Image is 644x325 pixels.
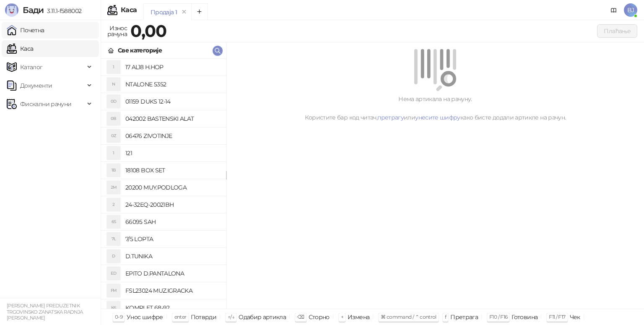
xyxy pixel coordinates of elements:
span: Каталог [20,59,43,75]
h4: D.TUNIKA [125,250,219,263]
div: 0Z [107,129,120,143]
span: 0-9 [115,314,122,320]
div: 2M [107,181,120,194]
span: + [341,314,343,320]
a: Каса [7,40,33,57]
span: 3.11.1-f588002 [44,7,81,15]
h4: 24-32EQ-20021BH [125,198,219,211]
h4: FSL23024 MUZ.IGRACKA [125,284,219,297]
div: Све категорије [118,46,162,55]
h4: 121 [125,146,219,160]
span: enter [174,314,187,320]
a: Почетна [7,22,44,39]
h4: 66095 SAH [125,215,219,229]
h4: 06476 ZIVOTINJE [125,129,219,143]
span: Документи [20,77,52,94]
a: Документација [607,3,621,17]
div: 1B [107,164,120,177]
div: Одабир артикла [239,312,286,322]
div: 1 [107,146,120,160]
div: 0B [107,112,120,125]
div: N [107,78,120,91]
h4: EPITO D.PANTALONA [125,267,219,280]
div: Унос шифре [127,312,163,322]
a: унесите шифру [415,114,460,121]
button: remove [179,8,190,16]
h4: KOMPLET 68-92 [125,301,219,315]
div: Готовина [512,312,538,322]
div: D [107,250,120,263]
h4: 042002 BASTENSKI ALAT [125,112,219,125]
h4: 7/5 LOPTA [125,232,219,246]
h4: 18108 BOX SET [125,164,219,177]
a: претрагу [377,114,404,121]
img: Logo [5,3,18,17]
div: 1 [107,60,120,74]
div: Сторно [309,312,330,322]
div: ED [107,267,120,280]
div: 0D [107,95,120,108]
div: Чек [570,312,580,322]
span: ⌫ [297,314,304,320]
div: 6S [107,215,120,229]
button: Плаћање [597,24,637,38]
div: grid [101,59,226,309]
div: Измена [348,312,369,322]
div: Претрага [450,312,478,322]
h4: NTALONE 5352 [125,78,219,91]
span: f [445,314,446,320]
h4: 01159 DUKS 12-14 [125,95,219,108]
div: Нема артикала на рачуну. Користите бар код читач, или како бисте додали артикле на рачун. [236,94,634,122]
h4: 20200 MUY.PODLOGA [125,181,219,194]
span: F11 / F17 [549,314,565,320]
small: [PERSON_NAME] PREDUZETNIK TRGOVINSKO ZANATSKA RADNJA [PERSON_NAME] [7,303,83,321]
strong: 0,00 [130,21,166,41]
span: ↑/↓ [228,314,234,320]
button: Add tab [191,3,208,20]
span: F10 / F16 [489,314,507,320]
div: FM [107,284,120,297]
div: Потврди [191,312,217,322]
span: ⌘ command / ⌃ control [381,314,436,320]
span: BJ [624,3,637,17]
div: 2 [107,198,120,211]
div: K6 [107,301,120,315]
span: Бади [23,5,44,15]
h4: 17 AL18 H.HOP [125,60,219,74]
span: Фискални рачуни [20,96,71,112]
div: Каса [121,7,137,13]
div: 7L [107,232,120,246]
div: Продаја 1 [151,8,177,17]
div: Износ рачуна [106,23,129,39]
